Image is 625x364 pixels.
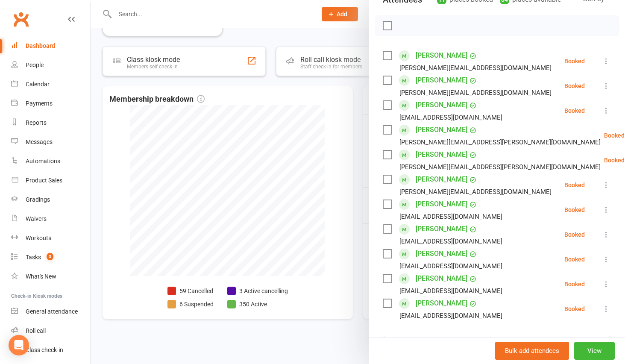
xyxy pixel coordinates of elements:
div: Booked [564,108,585,114]
div: Product Sales [26,177,62,184]
div: Booked [564,207,585,213]
div: Open Intercom Messenger [9,335,29,355]
a: [PERSON_NAME] [416,98,467,112]
div: [PERSON_NAME][EMAIL_ADDRESS][PERSON_NAME][DOMAIN_NAME] [399,137,601,148]
button: View [574,342,615,360]
div: Gradings [26,196,50,203]
div: Booked [564,232,585,238]
a: Calendar [11,75,90,94]
a: [PERSON_NAME] [416,222,467,236]
a: Product Sales [11,171,90,190]
a: Waivers [11,209,90,229]
span: 3 [47,253,53,260]
div: Booked [564,256,585,262]
a: Class kiosk mode [11,341,90,360]
div: Tasks [26,254,41,261]
div: People [26,62,44,68]
div: [EMAIL_ADDRESS][DOMAIN_NAME] [399,236,502,247]
div: Booked [564,182,585,188]
a: What's New [11,267,90,286]
div: Booked [564,281,585,287]
div: Calendar [26,81,50,88]
a: Payments [11,94,90,113]
div: Automations [26,158,60,164]
div: Dashboard [26,42,55,49]
div: [PERSON_NAME][EMAIL_ADDRESS][DOMAIN_NAME] [399,186,552,197]
div: [EMAIL_ADDRESS][DOMAIN_NAME] [399,261,502,272]
a: Automations [11,152,90,171]
div: [EMAIL_ADDRESS][DOMAIN_NAME] [399,112,502,123]
div: [EMAIL_ADDRESS][DOMAIN_NAME] [399,211,502,222]
a: Roll call [11,321,90,341]
button: Bulk add attendees [495,342,569,360]
div: [EMAIL_ADDRESS][DOMAIN_NAME] [399,310,502,321]
div: Booked [564,58,585,64]
div: Roll call [26,327,46,334]
div: Payments [26,100,53,107]
div: General attendance [26,308,78,315]
a: Gradings [11,190,90,209]
a: [PERSON_NAME] [416,197,467,211]
div: What's New [26,273,56,280]
a: Dashboard [11,36,90,56]
div: Workouts [26,235,51,241]
div: [PERSON_NAME][EMAIL_ADDRESS][DOMAIN_NAME] [399,87,552,98]
a: [PERSON_NAME] [416,49,467,62]
div: Reports [26,119,47,126]
input: Search to add attendees [383,336,611,354]
a: People [11,56,90,75]
a: [PERSON_NAME] [416,73,467,87]
div: Class check-in [26,346,63,353]
a: Workouts [11,229,90,248]
a: Reports [11,113,90,132]
div: [PERSON_NAME][EMAIL_ADDRESS][DOMAIN_NAME] [399,62,552,73]
a: [PERSON_NAME] [416,148,467,161]
a: Tasks 3 [11,248,90,267]
a: [PERSON_NAME] [416,296,467,310]
div: Booked [564,306,585,312]
a: [PERSON_NAME] [416,247,467,261]
a: Messages [11,132,90,152]
div: Waivers [26,215,47,222]
a: [PERSON_NAME] [416,123,467,137]
a: Clubworx [10,9,32,30]
div: [PERSON_NAME][EMAIL_ADDRESS][PERSON_NAME][DOMAIN_NAME] [399,161,601,173]
a: [PERSON_NAME] [416,173,467,186]
div: Booked [604,157,625,163]
div: [EMAIL_ADDRESS][DOMAIN_NAME] [399,285,502,296]
a: General attendance kiosk mode [11,302,90,321]
div: Messages [26,138,53,145]
div: Booked [564,83,585,89]
a: [PERSON_NAME] [416,272,467,285]
div: Booked [604,132,625,138]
